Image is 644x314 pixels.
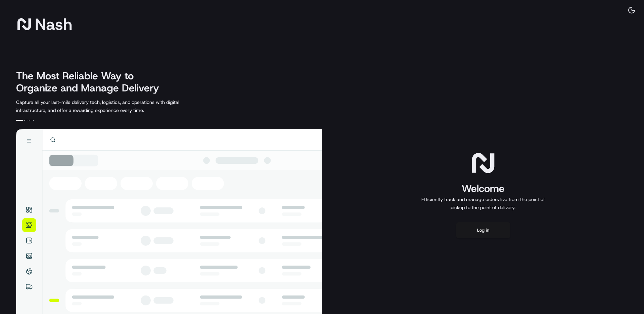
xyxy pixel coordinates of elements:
[16,70,167,94] h2: The Most Reliable Way to Organize and Manage Delivery
[16,98,210,114] p: Capture all your last-mile delivery tech, logistics, and operations with digital infrastructure, ...
[419,182,548,195] h1: Welcome
[419,195,548,211] p: Efficiently track and manage orders live from the point of pickup to the point of delivery.
[35,17,72,31] span: Nash
[456,222,510,238] button: Log in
